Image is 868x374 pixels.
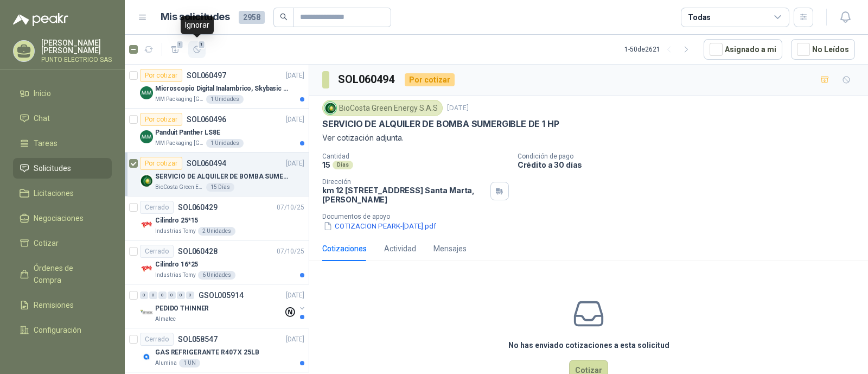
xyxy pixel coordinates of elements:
[199,291,244,299] p: GSOL005914
[140,289,307,324] a: 0 0 0 0 0 0 GSOL005914[DATE] Company LogoPEDIDO THINNERAlmatec
[13,133,112,154] a: Tareas
[322,186,486,204] p: km 12 [STREET_ADDRESS] Santa Marta , [PERSON_NAME]
[186,291,194,299] div: 0
[155,139,204,148] p: MM Packaging [GEOGRAPHIC_DATA]
[155,215,198,226] p: Cilindro 25*15
[140,130,153,143] img: Company Logo
[13,158,112,179] a: Solicitudes
[41,39,112,54] p: [PERSON_NAME] [PERSON_NAME]
[34,299,74,311] span: Remisiones
[155,95,204,104] p: MM Packaging [GEOGRAPHIC_DATA]
[188,41,206,58] button: 1
[34,262,101,286] span: Órdenes de Compra
[140,157,182,170] div: Por cotizar
[140,333,174,346] div: Cerrado
[140,174,153,187] img: Company Logo
[322,118,559,130] p: SERVICIO DE ALQUILER DE BOMBA SUMERGIBLE DE 1 HP
[13,258,112,290] a: Órdenes de Compra
[333,161,353,169] div: Días
[155,128,220,138] p: Panduit Panther LS8E
[34,112,50,124] span: Chat
[13,13,68,26] img: Logo peakr
[155,227,196,236] p: Industrias Tomy
[13,320,112,340] a: Configuración
[34,87,51,99] span: Inicio
[167,41,184,58] button: 1
[149,291,157,299] div: 0
[322,220,437,232] button: COTIZACION PEARK-[DATE].pdf
[518,153,864,160] p: Condición de pago
[34,137,58,149] span: Tareas
[155,347,259,358] p: GAS REFRIGERANTE R407 X 25LB
[125,65,309,109] a: Por cotizarSOL060497[DATE] Company LogoMicroscopio Digital Inalambrico, Skybasic 50x-1000x, Ampli...
[280,13,288,21] span: search
[322,132,855,144] p: Ver cotización adjunta.
[155,259,198,270] p: Cilindro 16*25
[13,208,112,229] a: Negociaciones
[508,339,669,351] h3: No has enviado cotizaciones a esta solicitud
[34,187,74,199] span: Licitaciones
[518,160,864,169] p: Crédito a 30 días
[624,41,695,58] div: 1 - 50 de 2621
[140,113,182,126] div: Por cotizar
[286,71,304,81] p: [DATE]
[140,201,174,214] div: Cerrado
[178,248,218,255] p: SOL060428
[405,73,455,86] div: Por cotizar
[155,84,290,94] p: Microscopio Digital Inalambrico, Skybasic 50x-1000x, Ampliac
[286,159,304,169] p: [DATE]
[13,345,112,365] a: Manuales y ayuda
[140,245,174,258] div: Cerrado
[140,350,153,363] img: Company Logo
[322,213,864,220] p: Documentos de apoyo
[206,139,244,148] div: 1 Unidades
[178,335,218,343] p: SOL058547
[155,183,204,192] p: BioCosta Green Energy S.A.S
[206,95,244,104] div: 1 Unidades
[176,40,184,49] span: 1
[140,86,153,99] img: Company Logo
[155,315,176,324] p: Almatec
[140,291,148,299] div: 0
[125,109,309,153] a: Por cotizarSOL060496[DATE] Company LogoPanduit Panther LS8EMM Packaging [GEOGRAPHIC_DATA]1 Unidades
[13,183,112,204] a: Licitaciones
[704,39,782,60] button: Asignado a mi
[155,303,209,314] p: PEDIDO THINNER
[791,39,855,60] button: No Leídos
[13,108,112,129] a: Chat
[384,243,416,255] div: Actividad
[155,359,177,367] p: Alumina
[322,160,330,169] p: 15
[187,116,226,123] p: SOL060496
[688,11,711,23] div: Todas
[286,334,304,345] p: [DATE]
[13,233,112,253] a: Cotizar
[322,153,509,160] p: Cantidad
[34,212,84,224] span: Negociaciones
[277,246,304,257] p: 07/10/25
[322,100,443,116] div: BioCosta Green Energy S.A.S
[322,243,367,255] div: Cotizaciones
[206,183,234,192] div: 15 Días
[198,227,235,236] div: 2 Unidades
[178,204,218,211] p: SOL060429
[161,9,230,25] h1: Mis solicitudes
[324,102,336,114] img: Company Logo
[125,196,309,240] a: CerradoSOL06042907/10/25 Company LogoCilindro 25*15Industrias Tomy2 Unidades
[286,290,304,301] p: [DATE]
[198,40,206,49] span: 1
[447,103,469,113] p: [DATE]
[322,178,486,186] p: Dirección
[13,83,112,104] a: Inicio
[140,69,182,82] div: Por cotizar
[155,271,196,280] p: Industrias Tomy
[158,291,167,299] div: 0
[338,71,396,88] h3: SOL060494
[13,295,112,315] a: Remisiones
[125,328,309,372] a: CerradoSOL058547[DATE] Company LogoGAS REFRIGERANTE R407 X 25LBAlumina1 UN
[177,291,185,299] div: 0
[155,172,290,182] p: SERVICIO DE ALQUILER DE BOMBA SUMERGIBLE DE 1 HP
[277,202,304,213] p: 07/10/25
[34,324,81,336] span: Configuración
[433,243,467,255] div: Mensajes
